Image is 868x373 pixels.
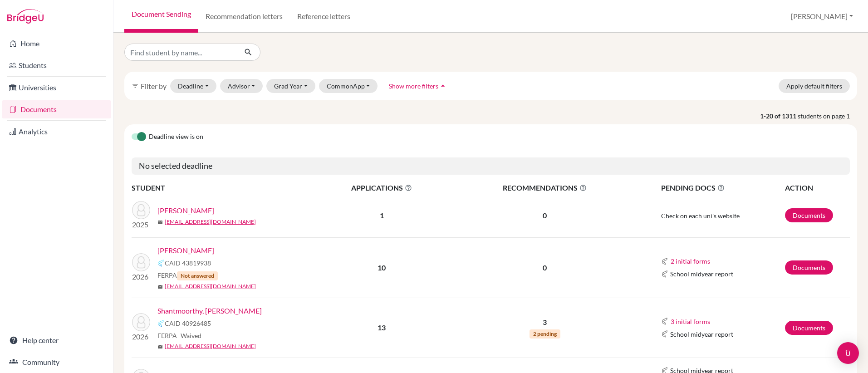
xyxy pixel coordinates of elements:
[314,182,450,193] span: APPLICATIONS
[319,79,378,93] button: CommonApp
[779,79,850,93] button: Apply default filters
[451,182,639,193] span: RECOMMENDATIONS
[170,79,216,93] button: Deadline
[661,212,740,220] span: Check on each uni's website
[157,270,218,280] span: FERPA
[132,271,150,282] p: 2026
[149,132,203,142] span: Deadline view is on
[378,263,386,272] b: 10
[2,100,111,118] a: Documents
[2,123,111,141] a: Analytics
[157,260,165,267] img: Common App logo
[670,256,711,266] button: 2 initial forms
[837,342,859,364] div: Open Intercom Messenger
[661,318,668,325] img: Common App logo
[798,111,857,121] span: students on page 1
[530,329,560,339] span: 2 pending
[132,182,313,194] th: STUDENT
[266,79,315,93] button: Grad Year
[785,321,833,335] a: Documents
[141,82,167,90] span: Filter by
[438,81,447,90] i: arrow_drop_up
[2,56,111,74] a: Students
[157,245,214,256] a: [PERSON_NAME]
[165,218,256,226] a: [EMAIL_ADDRESS][DOMAIN_NAME]
[785,208,833,222] a: Documents
[132,313,150,331] img: Shantmoorthy, Ishanth
[7,9,44,24] img: Bridge-U
[451,317,639,328] p: 3
[785,260,833,275] a: Documents
[157,320,165,327] img: Common App logo
[132,82,139,89] i: filter_list
[451,262,639,273] p: 0
[785,182,850,194] th: ACTION
[378,323,386,332] b: 13
[380,211,384,220] b: 1
[132,157,850,175] h5: No selected deadline
[381,79,455,93] button: Show more filtersarrow_drop_up
[661,258,668,265] img: Common App logo
[157,331,201,340] span: FERPA
[157,305,262,316] a: Shantmoorthy, [PERSON_NAME]
[670,329,733,339] span: School midyear report
[165,319,211,328] span: CAID 40926485
[157,220,163,225] span: mail
[132,219,150,230] p: 2025
[2,353,111,371] a: Community
[132,331,150,342] p: 2026
[132,253,150,271] img: Dalton, Gracie
[451,210,639,221] p: 0
[661,270,668,278] img: Common App logo
[2,34,111,53] a: Home
[760,111,798,121] strong: 1-20 of 1311
[165,258,211,268] span: CAID 43819938
[132,201,150,219] img: Millan, Therese Marian
[2,331,111,349] a: Help center
[157,284,163,290] span: mail
[177,271,218,280] span: Not answered
[661,330,668,338] img: Common App logo
[670,316,711,327] button: 3 initial forms
[389,82,438,90] span: Show more filters
[661,182,784,193] span: PENDING DOCS
[787,8,857,25] button: [PERSON_NAME]
[165,342,256,350] a: [EMAIL_ADDRESS][DOMAIN_NAME]
[124,44,237,61] input: Find student by name...
[670,269,733,279] span: School midyear report
[165,282,256,290] a: [EMAIL_ADDRESS][DOMAIN_NAME]
[177,332,201,339] span: - Waived
[157,205,214,216] a: [PERSON_NAME]
[220,79,263,93] button: Advisor
[2,79,111,97] a: Universities
[157,344,163,349] span: mail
